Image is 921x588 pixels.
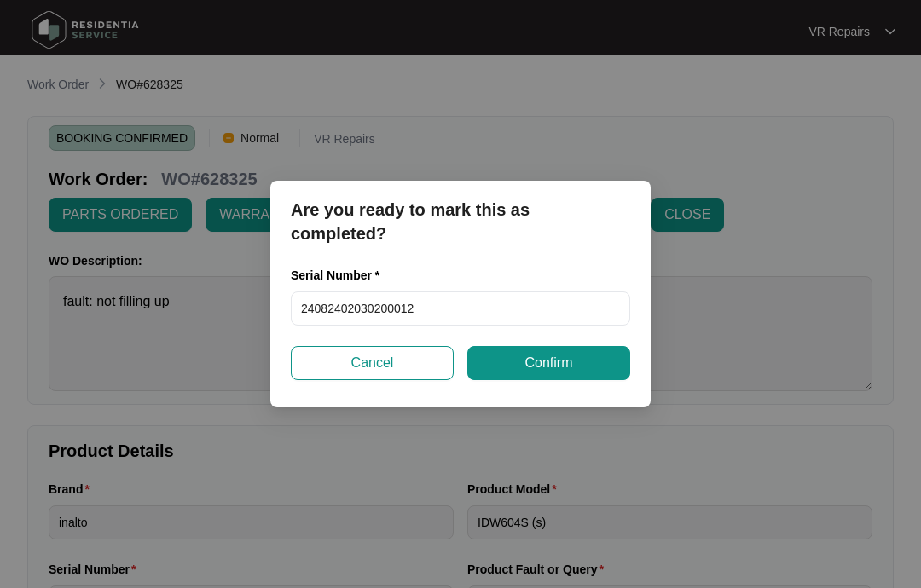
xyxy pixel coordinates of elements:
[291,346,454,380] button: Cancel
[524,353,572,373] span: Confirm
[467,346,630,380] button: Confirm
[351,353,394,373] span: Cancel
[291,198,630,222] p: Are you ready to mark this as
[291,267,392,284] label: Serial Number *
[291,222,630,245] p: completed?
